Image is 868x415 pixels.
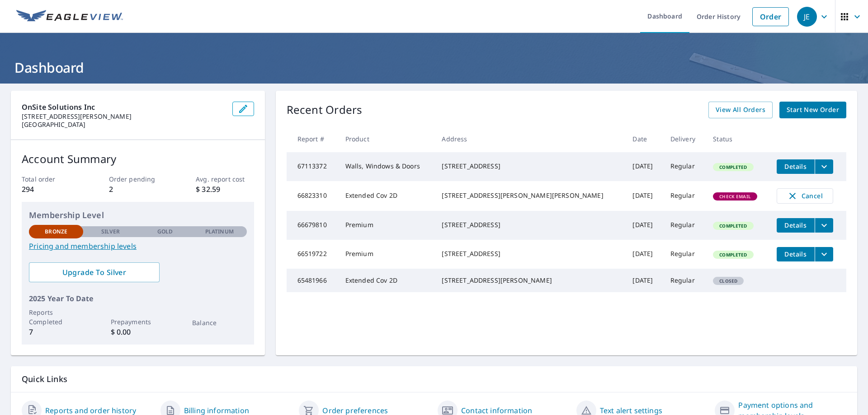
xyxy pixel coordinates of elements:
span: Completed [714,223,752,229]
a: Upgrade To Silver [29,262,160,282]
button: Cancel [777,188,833,204]
td: Regular [663,269,706,292]
span: Details [782,250,809,258]
div: [STREET_ADDRESS] [442,220,618,229]
div: JE [797,7,817,27]
span: Check Email [714,193,756,200]
th: Date [625,126,663,152]
h1: Dashboard [11,58,857,77]
p: Quick Links [22,373,846,385]
span: Start New Order [787,104,839,116]
p: [STREET_ADDRESS][PERSON_NAME] [22,112,225,121]
div: [STREET_ADDRESS][PERSON_NAME][PERSON_NAME] [442,191,618,200]
td: [DATE] [625,240,663,269]
a: View All Orders [708,102,773,118]
p: Recent Orders [287,102,363,118]
td: Regular [663,240,706,269]
p: Balance [192,318,246,327]
p: Total order [22,174,80,184]
th: Product [338,126,435,152]
button: filesDropdownBtn-67113372 [815,159,833,174]
a: Pricing and membership levels [29,241,247,252]
td: Premium [338,240,435,269]
p: Order pending [109,174,167,184]
td: Premium [338,211,435,240]
th: Delivery [663,126,706,152]
p: Platinum [205,228,234,236]
span: Upgrade To Silver [36,267,152,277]
p: Avg. report cost [196,174,254,184]
p: Membership Level [29,209,247,221]
span: Details [782,162,809,171]
div: [STREET_ADDRESS][PERSON_NAME] [442,276,618,285]
td: Regular [663,181,706,211]
td: Extended Cov 2D [338,269,435,292]
p: Silver [101,228,120,236]
th: Address [434,126,625,152]
button: detailsBtn-66679810 [777,218,815,233]
p: 2 [109,184,167,195]
span: Completed [714,164,752,170]
th: Status [706,126,769,152]
td: [DATE] [625,152,663,181]
td: 66679810 [287,211,338,240]
td: [DATE] [625,181,663,211]
button: filesDropdownBtn-66519722 [815,247,833,261]
img: EV Logo [16,10,123,23]
div: [STREET_ADDRESS] [442,162,618,171]
p: Reports Completed [29,308,83,326]
td: Extended Cov 2D [338,181,435,211]
td: [DATE] [625,269,663,292]
p: Bronze [45,228,67,236]
button: detailsBtn-66519722 [777,247,815,261]
td: Regular [663,152,706,181]
td: Walls, Windows & Doors [338,152,435,181]
span: Closed [714,278,743,284]
button: detailsBtn-67113372 [777,159,815,174]
td: 67113372 [287,152,338,181]
p: Gold [157,228,173,236]
td: 65481966 [287,269,338,292]
a: Start New Order [779,102,846,118]
p: 294 [22,184,80,195]
p: $ 32.59 [196,184,254,195]
button: filesDropdownBtn-66679810 [815,218,833,233]
p: Account Summary [22,151,254,167]
div: [STREET_ADDRESS] [442,249,618,258]
p: $ 0.00 [111,326,165,337]
p: [GEOGRAPHIC_DATA] [22,121,225,129]
p: Prepayments [111,317,165,326]
td: Regular [663,211,706,240]
a: Order [752,7,789,26]
p: 2025 Year To Date [29,293,247,304]
td: [DATE] [625,211,663,240]
span: Completed [714,252,752,258]
td: 66823310 [287,181,338,211]
p: OnSite Solutions Inc [22,102,225,112]
p: 7 [29,326,83,337]
span: Details [782,221,809,229]
td: 66519722 [287,240,338,269]
th: Report # [287,126,338,152]
span: Cancel [786,191,824,201]
span: View All Orders [716,104,765,116]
